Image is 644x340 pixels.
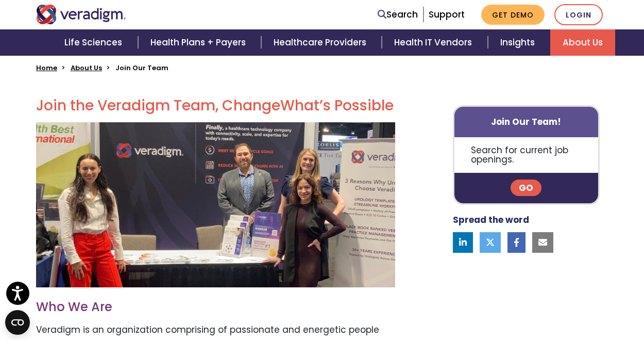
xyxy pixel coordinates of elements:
[454,137,598,173] p: Search for current job openings.
[261,29,382,56] a: Healthcare Providers
[36,5,126,24] img: Veradigm logo
[429,8,465,21] a: Support
[488,29,550,56] a: Insights
[491,116,561,128] strong: Join Our Team!
[36,300,395,315] h3: Who We Are
[5,310,30,335] button: Open CMP widget
[138,29,261,56] a: Health Plans + Payers
[554,4,603,25] a: Login
[481,5,545,25] a: Get Demo
[511,180,541,196] a: Go
[550,29,615,56] a: About Us
[453,214,529,226] strong: Spread the word
[36,97,395,115] h2: Join the Veradigm Team, Change
[378,8,418,22] a: Search
[382,29,487,56] a: Health IT Vendors
[71,63,102,73] a: About Us
[280,95,394,116] span: What’s Possible
[36,63,57,73] a: Home
[52,29,138,56] a: Life Sciences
